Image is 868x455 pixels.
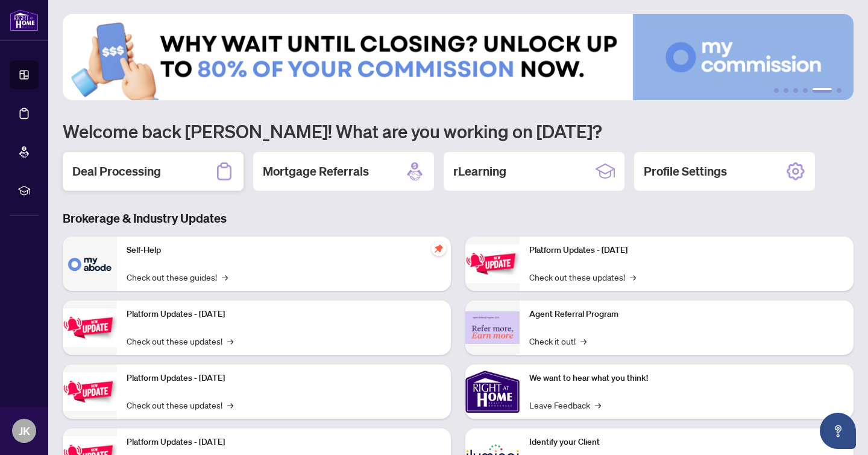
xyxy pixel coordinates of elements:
[222,270,228,284] span: →
[820,413,856,449] button: Open asap
[127,244,441,257] p: Self-Help
[529,372,844,385] p: We want to hear what you think!
[227,334,233,348] span: →
[813,88,832,93] button: 5
[127,398,233,412] a: Check out these updates!→
[127,372,441,385] p: Platform Updates - [DATE]
[837,88,841,93] button: 6
[263,163,369,180] h2: Mortgage Referrals
[774,88,779,93] button: 1
[432,241,446,256] span: pushpin
[63,210,854,227] h3: Brokerage & Industry Updates
[453,163,506,180] h2: rLearning
[529,334,587,348] a: Check it out!→
[529,270,636,284] a: Check out these updates!→
[784,88,788,93] button: 2
[595,398,601,412] span: →
[644,163,727,180] h2: Profile Settings
[803,88,808,93] button: 4
[630,270,636,284] span: →
[127,270,228,284] a: Check out these guides!→
[529,244,844,257] p: Platform Updates - [DATE]
[465,311,520,345] img: Agent Referral Program
[580,334,587,348] span: →
[227,398,233,412] span: →
[63,119,854,142] h1: Welcome back [PERSON_NAME]! What are you working on [DATE]?
[465,244,520,282] img: Platform Updates - June 23, 2025
[793,88,798,93] button: 3
[127,436,441,449] p: Platform Updates - [DATE]
[63,372,117,410] img: Platform Updates - July 21, 2025
[529,436,844,449] p: Identify your Client
[127,334,233,348] a: Check out these updates!→
[529,308,844,321] p: Agent Referral Program
[63,14,854,100] img: Slide 4
[465,364,520,419] img: We want to hear what you think!
[72,163,161,180] h2: Deal Processing
[10,9,39,31] img: logo
[529,398,601,412] a: Leave Feedback→
[63,308,117,346] img: Platform Updates - September 16, 2025
[127,308,441,321] p: Platform Updates - [DATE]
[19,422,30,439] span: JK
[63,237,117,291] img: Self-Help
